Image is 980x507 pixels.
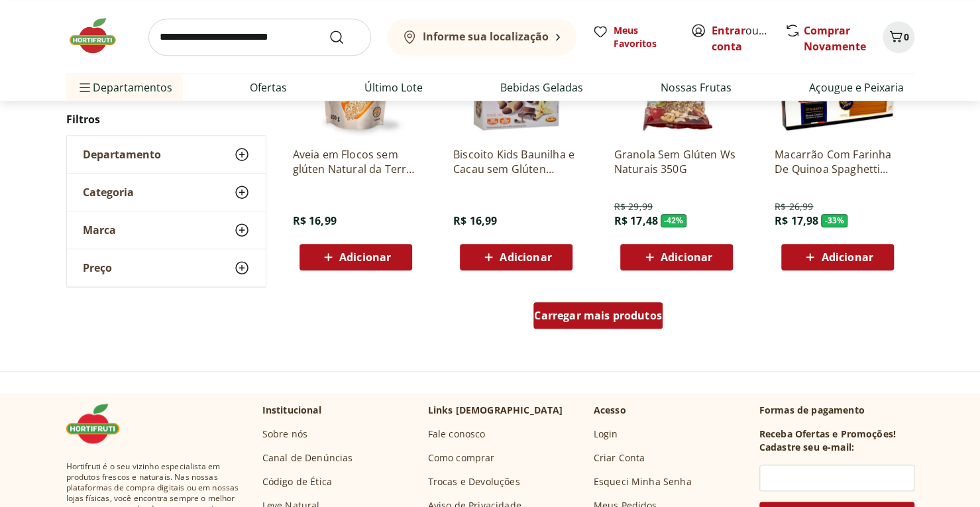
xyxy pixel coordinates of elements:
a: Criar Conta [594,451,645,465]
a: Último Lote [364,80,423,95]
button: Submit Search [329,29,360,45]
span: Departamento [83,148,161,161]
a: Macarrão Com Farinha De Quinoa Spaghetti Sem Glúten Paganini Caixa 400G [775,147,900,176]
img: Hortifruti [66,404,133,443]
span: Adicionar [661,252,712,262]
p: Acesso [594,404,626,417]
span: Adicionar [821,252,873,262]
a: Fale conosco [428,427,486,441]
span: R$ 17,98 [775,213,818,228]
p: Institucional [262,404,321,417]
span: Adicionar [339,252,391,262]
span: 0 [904,30,909,43]
a: Aveia em Flocos sem glúten Natural da Terra 200g [293,147,419,176]
a: Canal de Denúncias [262,451,353,465]
h3: Cadastre seu e-mail: [759,441,854,454]
button: Adicionar [781,244,894,270]
a: Comprar Novamente [804,23,866,54]
span: Adicionar [500,252,551,262]
button: Informe sua localização [387,19,576,56]
span: - 33 % [821,214,847,227]
button: Categoria [67,174,266,211]
a: Meus Favoritos [592,24,675,50]
a: Sobre nós [262,427,307,441]
a: Biscoito Kids Baunilha e Cacau sem Glúten Kodilar 100g [453,147,579,176]
a: Granola Sem Glúten Ws Naturais 350G [614,147,739,176]
button: Carrinho [883,21,914,53]
a: Criar conta [712,23,785,54]
button: Adicionar [620,244,733,270]
span: R$ 26,99 [775,200,813,213]
button: Adicionar [460,244,572,270]
b: Informe sua localização [423,29,549,44]
span: Departamentos [77,72,172,103]
a: Como comprar [428,451,495,465]
img: Hortifruti [66,16,133,56]
span: R$ 29,99 [614,200,652,213]
p: Formas de pagamento [759,404,914,417]
span: ou [712,23,771,54]
span: R$ 17,48 [614,213,657,228]
a: Carregar mais produtos [533,302,663,334]
h3: Receba Ofertas e Promoções! [759,427,896,441]
span: Carregar mais produtos [534,310,662,321]
button: Marca [67,211,266,249]
a: Bebidas Geladas [500,80,583,95]
p: Links [DEMOGRAPHIC_DATA] [428,404,563,417]
span: R$ 16,99 [293,213,337,228]
span: - 42 % [661,214,687,227]
span: Preço [83,261,112,274]
span: R$ 16,99 [453,213,497,228]
input: search [148,19,371,56]
a: Açougue e Peixaria [809,80,904,95]
a: Código de Ética [262,475,332,488]
button: Departamento [67,136,266,173]
a: Trocas e Devoluções [428,475,520,488]
a: Nossas Frutas [661,80,732,95]
span: Meus Favoritos [614,24,675,50]
h2: Filtros [66,106,266,133]
button: Preço [67,249,266,286]
button: Adicionar [299,244,412,270]
span: Marca [83,223,116,237]
span: Categoria [83,186,134,199]
button: Menu [77,72,93,103]
a: Login [594,427,618,441]
a: Ofertas [250,80,287,95]
a: Entrar [712,23,745,38]
a: Esqueci Minha Senha [594,475,692,488]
